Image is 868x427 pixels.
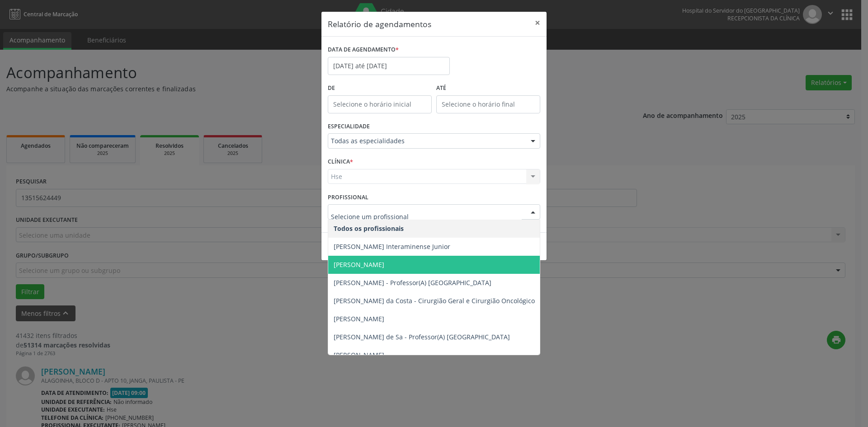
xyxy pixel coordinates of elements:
[328,155,353,169] label: CLÍNICA
[528,12,547,34] button: Close
[328,18,431,30] h5: Relatório de agendamentos
[328,95,432,113] input: Selecione o horário inicial
[328,57,450,75] input: Selecione uma data ou intervalo
[334,278,491,287] span: [PERSON_NAME] - Professor(A) [GEOGRAPHIC_DATA]
[436,95,540,113] input: Selecione o horário final
[334,314,384,323] span: [PERSON_NAME]
[328,190,368,204] label: PROFISSIONAL
[334,224,404,233] span: Todos os profissionais
[436,81,540,95] label: ATÉ
[328,120,370,134] label: ESPECIALIDADE
[334,333,510,341] span: [PERSON_NAME] de Sa - Professor(A) [GEOGRAPHIC_DATA]
[331,136,522,145] span: Todas as especialidades
[331,207,522,225] input: Selecione um profissional
[334,242,450,251] span: [PERSON_NAME] Interaminense Junior
[334,260,384,269] span: [PERSON_NAME]
[334,351,384,359] span: [PERSON_NAME]
[328,43,399,57] label: DATA DE AGENDAMENTO
[334,296,535,305] span: [PERSON_NAME] da Costa - Cirurgião Geral e Cirurgião Oncológico
[328,81,432,95] label: De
